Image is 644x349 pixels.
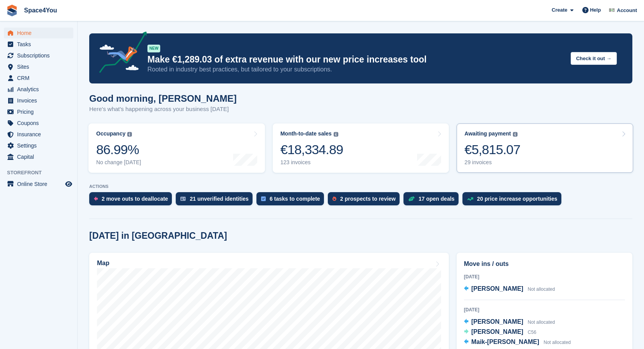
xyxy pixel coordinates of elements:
[280,130,332,137] div: Month-to-date sales
[270,196,320,202] div: 6 tasks to complete
[17,179,64,189] span: Online Store
[617,7,637,14] span: Account
[4,50,73,61] a: menu
[471,318,523,325] span: [PERSON_NAME]
[4,84,73,95] a: menu
[464,337,571,347] a: Maik-[PERSON_NAME] Not allocated
[471,339,539,345] span: Maik-[PERSON_NAME]
[464,273,625,280] div: [DATE]
[608,6,616,14] img: Finn-Kristof Kausch
[96,159,141,166] div: No change [DATE]
[17,118,64,128] span: Coupons
[4,151,73,162] a: menu
[89,93,237,104] h1: Good morning, [PERSON_NAME]
[17,73,64,83] span: CRM
[4,140,73,151] a: menu
[4,73,73,83] a: menu
[513,132,518,137] img: icon-info-grey-7440780725fd019a000dd9b08b2336e03edf1995a4989e88bcd33f0948082b44.svg
[467,197,473,201] img: price_increase_opportunities-93ffe204e8149a01c8c9dc8f82e8f89637d9d84a8eef4429ea346261dce0b2c0.svg
[147,45,160,52] div: NEW
[4,179,73,189] a: menu
[17,95,64,106] span: Invoices
[17,84,64,95] span: Analytics
[89,105,237,114] p: Here's what's happening across your business [DATE]
[17,61,64,72] span: Sites
[4,118,73,128] a: menu
[64,179,73,189] a: Preview store
[102,196,168,202] div: 2 move outs to deallocate
[4,39,73,50] a: menu
[471,328,523,335] span: [PERSON_NAME]
[457,123,633,173] a: Awaiting payment €5,815.07 29 invoices
[464,159,520,166] div: 29 invoices
[4,129,73,140] a: menu
[528,286,555,292] span: Not allocated
[4,95,73,106] a: menu
[89,231,227,241] h2: [DATE] in [GEOGRAPHIC_DATA]
[96,130,125,137] div: Occupancy
[464,142,520,158] div: €5,815.07
[464,130,511,137] div: Awaiting payment
[96,142,141,158] div: 86.99%
[17,28,64,38] span: Home
[17,151,64,162] span: Capital
[4,61,73,72] a: menu
[21,4,60,17] a: Space4You
[89,184,632,189] p: ACTIONS
[552,6,567,14] span: Create
[334,132,338,137] img: icon-info-grey-7440780725fd019a000dd9b08b2336e03edf1995a4989e88bcd33f0948082b44.svg
[464,327,537,337] a: [PERSON_NAME] C56
[464,284,555,294] a: [PERSON_NAME] Not allocated
[528,319,555,325] span: Not allocated
[147,65,564,74] p: Rooted in industry best practices, but tailored to your subscriptions.
[17,140,64,151] span: Settings
[273,123,449,173] a: Month-to-date sales €18,334.89 123 invoices
[462,192,565,209] a: 20 price increase opportunities
[176,192,256,209] a: 21 unverified identities
[17,106,64,117] span: Pricing
[89,192,176,209] a: 2 move outs to deallocate
[544,340,571,345] span: Not allocated
[328,192,403,209] a: 2 prospects to review
[464,259,625,269] h2: Move ins / outs
[17,129,64,140] span: Insurance
[590,6,601,14] span: Help
[419,196,455,202] div: 17 open deals
[471,285,523,292] span: [PERSON_NAME]
[464,317,555,327] a: [PERSON_NAME] Not allocated
[94,196,98,201] img: move_outs_to_deallocate_icon-f764333ba52eb49d3ac5e1228854f67142a1ed5810a6f6cc68b1a99e826820c5.svg
[332,196,336,201] img: prospect-51fa495bee0391a8d652442698ab0144808aea92771e9ea1ae160a38d050c398.svg
[17,50,64,61] span: Subscriptions
[528,330,536,335] span: C56
[256,192,328,209] a: 6 tasks to complete
[477,196,557,202] div: 20 price increase opportunities
[408,196,415,201] img: deal-1b604bf984904fb50ccaf53a9ad4b4a5d6e5aea283cecdc64d6e3604feb123c2.svg
[97,260,109,267] h2: Map
[571,52,617,65] button: Check it out →
[6,5,18,16] img: stora-icon-8386f47178a22dfd0bd8f6a31ec36ba5ce8667c1dd55bd0f319d3a0aa187defe.svg
[280,159,343,166] div: 123 invoices
[180,196,186,201] img: verify_identity-adf6edd0f0f0b5bbfe63781bf79b02c33cf7c696d77639b501bdc392416b5a36.svg
[403,192,462,209] a: 17 open deals
[340,196,396,202] div: 2 prospects to review
[17,39,64,50] span: Tasks
[464,306,625,313] div: [DATE]
[4,106,73,117] a: menu
[4,28,73,38] a: menu
[7,169,77,177] span: Storefront
[147,54,564,65] p: Make €1,289.03 of extra revenue with our new price increases tool
[127,132,132,137] img: icon-info-grey-7440780725fd019a000dd9b08b2336e03edf1995a4989e88bcd33f0948082b44.svg
[280,142,343,158] div: €18,334.89
[190,196,249,202] div: 21 unverified identities
[88,123,265,173] a: Occupancy 86.99% No change [DATE]
[93,31,147,76] img: price-adjustments-announcement-icon-8257ccfd72463d97f412b2fc003d46551f7dbcb40ab6d574587a9cd5c0d94...
[261,196,266,201] img: task-75834270c22a3079a89374b754ae025e5fb1db73e45f91037f5363f120a921f8.svg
